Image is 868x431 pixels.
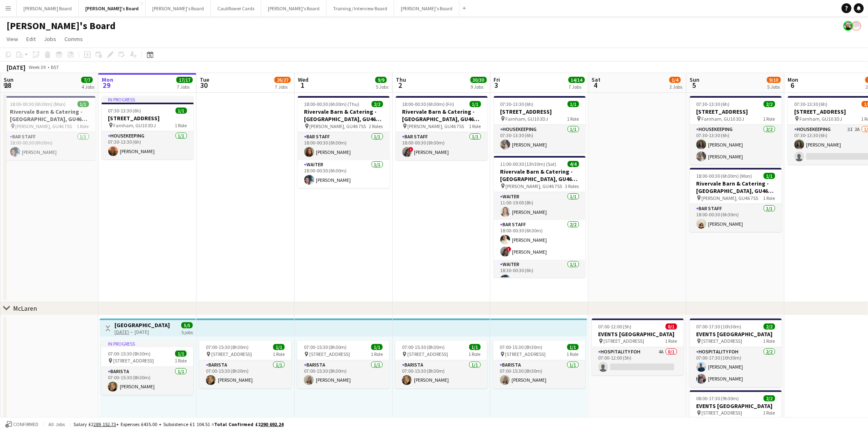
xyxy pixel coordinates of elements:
span: Confirmed [13,422,39,427]
span: 18:00-00:30 (6h30m) (Thu) [304,101,360,107]
button: [PERSON_NAME]'s Board [394,0,459,16]
div: 07:00-15:30 (8h30m)1/1 [STREET_ADDRESS]1 RoleBarista1/107:00-15:30 (8h30m)[PERSON_NAME] [395,341,487,388]
span: 08:00-17:30 (9h30m) [697,395,739,401]
span: 9/9 [375,77,387,83]
span: 1 [297,80,308,90]
h1: [PERSON_NAME]'s Board [7,20,116,32]
h3: Rivervale Barn & Catering - [GEOGRAPHIC_DATA], GU46 7SS [298,108,390,123]
app-job-card: 18:00-00:30 (6h30m) (Mon)1/1Rivervale Barn & Catering - [GEOGRAPHIC_DATA], GU46 7SS [PERSON_NAME]... [690,168,782,232]
span: All jobs [47,421,66,427]
app-card-role: Waiter1/118:00-00:30 (6h30m)[PERSON_NAME] [298,160,390,188]
app-job-card: 18:00-00:30 (6h30m) (Mon)1/1Rivervale Barn & Catering - [GEOGRAPHIC_DATA], GU46 7SS [PERSON_NAME]... [4,96,96,160]
span: Edit [26,35,36,43]
span: 1/1 [371,344,383,350]
span: 07:30-13:30 (6h) [108,108,142,114]
h3: EVENTS [GEOGRAPHIC_DATA] [690,402,782,410]
app-card-role: BAR STAFF1/118:00-00:30 (6h30m)[PERSON_NAME] [298,132,390,160]
span: Mon [788,76,799,83]
span: 30/30 [471,77,487,83]
span: 3 Roles [565,183,579,189]
span: 07:00-15:30 (8h30m) [304,344,347,350]
span: 1/1 [567,344,579,350]
span: 2/2 [372,101,383,107]
h3: [STREET_ADDRESS] [102,115,194,122]
span: 1 Role [175,122,187,128]
span: 1 Role [763,410,775,416]
span: Farnham, GU10 3DJ [506,116,548,122]
span: Wed [298,76,308,83]
div: 07:00-15:30 (8h30m)1/1 [STREET_ADDRESS]1 RoleBarista1/107:00-15:30 (8h30m)[PERSON_NAME] [199,341,291,388]
div: 4 Jobs [82,84,94,90]
div: In progress [101,341,193,347]
a: Edit [23,34,39,44]
span: 6 [787,80,799,90]
span: 1 Role [567,116,579,122]
span: Sun [4,76,14,83]
span: 30 [199,80,209,90]
app-card-role: Housekeeping1/107:30-13:30 (6h)[PERSON_NAME] [102,131,194,159]
app-card-role: Barista1/107:00-15:30 (8h30m)[PERSON_NAME] [297,360,389,388]
span: 5 [689,80,700,90]
span: 0/1 [666,323,677,330]
span: 14/14 [569,77,585,83]
div: BST [51,64,59,70]
span: 1 Role [77,123,89,129]
span: 2/2 [764,323,775,330]
span: 1 Role [665,338,677,344]
span: 07:00-17:30 (10h30m) [697,323,742,330]
span: 07:00-15:30 (8h30m) [402,344,445,350]
app-job-card: 07:00-15:30 (8h30m)1/1 [STREET_ADDRESS]1 RoleBarista1/107:00-15:30 (8h30m)[PERSON_NAME] [297,341,389,388]
span: Fri [494,76,500,83]
span: Farnham, GU10 3DJ [800,116,843,122]
span: Mon [102,76,113,83]
span: 1/1 [78,101,89,107]
span: 07:00-15:30 (8h30m) [206,344,249,350]
span: 1 Role [371,351,383,357]
button: Cauliflower Cards [211,0,261,16]
span: [STREET_ADDRESS] [702,338,742,344]
button: Training / Interview Board [327,0,394,16]
span: Sat [592,76,601,83]
span: 1 Role [763,116,775,122]
a: Jobs [41,34,59,44]
span: 4 [591,80,601,90]
span: 1 Role [469,351,481,357]
div: 07:30-13:30 (6h)1/1[STREET_ADDRESS] Farnham, GU10 3DJ1 RoleHousekeeping1/107:30-13:30 (6h)[PERSON... [494,96,586,153]
app-job-card: 18:00-00:30 (6h30m) (Fri)1/1Rivervale Barn & Catering - [GEOGRAPHIC_DATA], GU46 7SS [PERSON_NAME]... [396,96,488,160]
h3: Rivervale Barn & Catering - [GEOGRAPHIC_DATA], GU46 7SS [4,108,96,123]
div: McLaren [13,304,37,312]
div: 5 jobs [181,328,193,335]
span: Sun [690,76,700,83]
div: In progress07:00-15:30 (8h30m)1/1 [STREET_ADDRESS]1 RoleBarista1/107:00-15:30 (8h30m)[PERSON_NAME] [101,341,193,395]
div: 11:00-00:30 (13h30m) (Sat)4/4Rivervale Barn & Catering - [GEOGRAPHIC_DATA], GU46 7SS [PERSON_NAME... [494,156,586,277]
span: 07:00-12:00 (5h) [598,323,632,330]
h3: [GEOGRAPHIC_DATA] [114,321,170,329]
span: 18:00-00:30 (6h30m) (Mon) [697,173,752,179]
h3: EVENTS [GEOGRAPHIC_DATA] [592,330,684,338]
span: 4/4 [568,161,579,167]
h3: Rivervale Barn & Catering - [GEOGRAPHIC_DATA], GU46 7SS [396,108,488,123]
span: [PERSON_NAME], GU46 7SS [16,123,72,129]
h3: EVENTS [GEOGRAPHIC_DATA] [690,330,782,338]
div: 5 Jobs [767,84,781,90]
tcxspan: Call 290 692.24 via 3CX [260,421,283,427]
app-card-role: Hospitality FOH4A0/107:00-12:00 (5h) [592,347,684,375]
span: 18:00-00:30 (6h30m) (Mon) [10,101,66,107]
span: [STREET_ADDRESS] [113,358,154,364]
span: Comms [64,35,83,43]
div: 7 Jobs [569,84,585,90]
div: 7 Jobs [275,84,290,90]
app-job-card: 07:00-17:30 (10h30m)2/2EVENTS [GEOGRAPHIC_DATA] [STREET_ADDRESS]1 RoleHospitality FOH2/207:00-17:... [690,319,782,387]
tcxspan: Call 29-09-2025 via 3CX [114,329,129,335]
span: 18:00-00:30 (6h30m) (Fri) [402,101,455,107]
span: 2 Roles [369,123,383,129]
app-user-avatar: Kathryn Davies [843,21,853,31]
div: In progress07:30-13:30 (6h)1/1[STREET_ADDRESS] Farnham, GU10 3DJ1 RoleHousekeeping1/107:30-13:30 ... [102,96,194,159]
span: 1/1 [175,351,187,357]
app-card-role: BAR STAFF1/118:00-00:30 (6h30m)![PERSON_NAME] [396,132,488,160]
button: [PERSON_NAME]'s Board [261,0,327,16]
span: 1/1 [176,108,187,114]
span: ! [507,247,512,252]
